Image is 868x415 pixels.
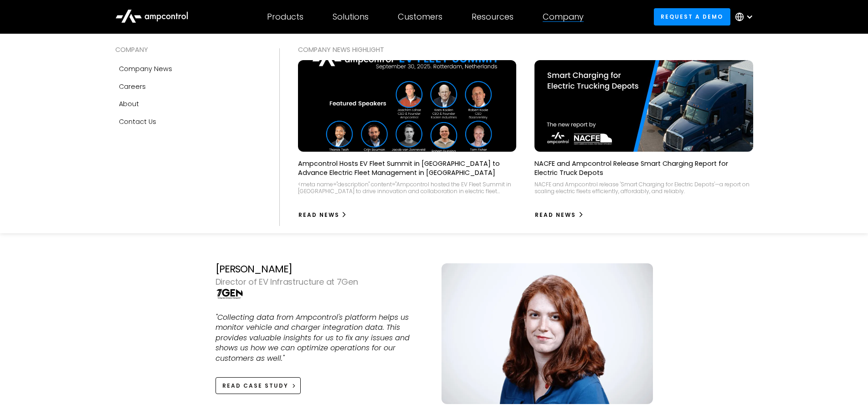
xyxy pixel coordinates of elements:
div: <meta name="description" content="Ampcontrol hosted the EV Fleet Summit in [GEOGRAPHIC_DATA] to d... [298,181,517,195]
a: Request a demo [654,8,730,25]
div: Solutions [333,12,369,22]
a: Read case study [216,377,301,394]
div: Customers [398,12,442,22]
div: About [119,99,139,109]
div: Company [543,12,584,22]
a: Careers [115,78,261,95]
span: Read case study [222,382,288,389]
a: Company news [115,60,261,77]
div: Director of EV Infrastructure at 7Gen [216,276,427,289]
div: Contact Us [119,117,156,127]
a: Read News [298,208,348,222]
div: [PERSON_NAME] [216,263,427,275]
p: "Collecting data from Ampcontrol's platform helps us monitor vehicle and charger integration data... [216,313,427,364]
div: COMPANY NEWS Highlight [298,45,753,55]
a: Read News [534,208,584,222]
a: Contact Us [115,113,261,130]
div: Products [267,12,303,22]
div: Read News [298,211,339,219]
div: Company news [119,64,172,74]
div: Resources [472,12,514,22]
div: NACFE and Ampcontrol release 'Smart Charging for Electric Depots'—a report on scaling electric fl... [534,181,753,195]
div: Careers [119,82,146,92]
p: NACFE and Ampcontrol Release Smart Charging Report for Electric Truck Depots [534,159,753,177]
div: Read News [535,211,576,219]
p: Ampcontrol Hosts EV Fleet Summit in [GEOGRAPHIC_DATA] to Advance Electric Fleet Management in [GE... [298,159,517,177]
a: About [115,95,261,113]
div: COMPANY [115,45,261,55]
